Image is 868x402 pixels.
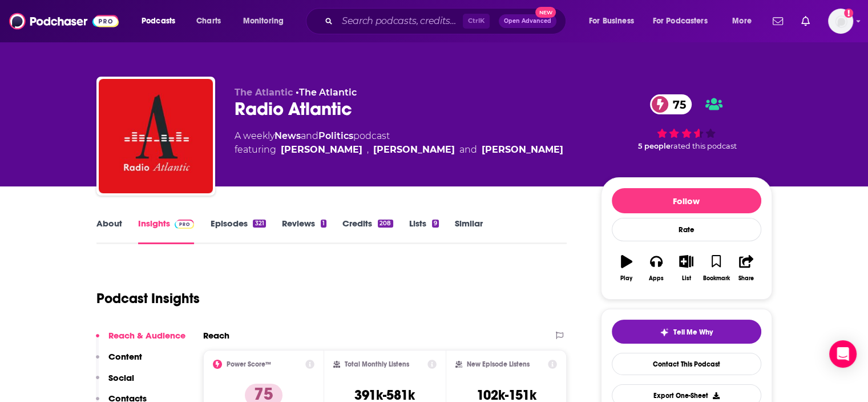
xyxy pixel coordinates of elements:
div: 9 [432,220,439,228]
span: New [535,7,556,18]
span: 75 [661,94,692,114]
img: Podchaser Pro [175,220,195,229]
a: Show notifications dropdown [797,11,814,31]
button: List [671,248,701,289]
div: Search podcasts, credits, & more... [317,8,577,34]
div: Open Intercom Messenger [829,340,857,368]
button: Play [612,248,641,289]
span: Ctrl K [463,14,490,29]
div: 321 [253,220,265,228]
span: 5 people [638,142,671,150]
button: Reach & Audience [96,330,185,351]
span: • [296,87,357,98]
h2: New Episode Listens [467,360,530,368]
div: List [682,275,691,282]
button: Apps [641,248,671,289]
span: Tell Me Why [673,328,713,337]
h1: Podcast Insights [96,290,200,307]
button: open menu [645,12,724,30]
div: Rate [612,218,761,241]
div: Play [620,275,632,282]
a: Charts [189,12,228,30]
h2: Power Score™ [227,360,271,368]
span: Open Advanced [504,18,551,24]
a: News [274,130,301,141]
button: Open AdvancedNew [499,14,556,28]
div: 75 5 peoplerated this podcast [601,87,772,158]
span: , [367,143,369,157]
input: Search podcasts, credits, & more... [337,12,463,30]
p: Reach & Audience [108,330,185,341]
button: Bookmark [701,248,731,289]
span: and [459,143,477,157]
a: Reviews1 [282,218,326,244]
span: The Atlantic [235,87,293,98]
button: Social [96,372,134,393]
a: Credits208 [342,218,393,244]
span: Logged in as Ashley_Beenen [828,9,853,34]
div: 1 [321,220,326,228]
a: Similar [455,218,483,244]
svg: Add a profile image [844,9,853,18]
p: Social [108,372,134,383]
div: Share [738,275,754,282]
img: User Profile [828,9,853,34]
div: [PERSON_NAME] [373,143,455,157]
img: Radio Atlantic [99,79,213,193]
a: About [96,218,122,244]
div: [PERSON_NAME] [482,143,563,157]
div: 208 [378,220,393,228]
h2: Total Monthly Listens [345,360,409,368]
button: open menu [581,12,648,30]
button: Share [731,248,761,289]
div: [PERSON_NAME] [281,143,362,157]
span: featuring [235,143,563,157]
a: 75 [650,94,692,114]
div: Apps [649,275,664,282]
div: Bookmark [703,275,729,282]
img: Podchaser - Follow, Share and Rate Podcasts [9,10,119,32]
span: For Business [589,13,634,29]
span: Podcasts [142,13,175,29]
a: InsightsPodchaser Pro [138,218,195,244]
span: Charts [196,13,221,29]
button: open menu [724,12,766,30]
span: For Podcasters [653,13,708,29]
p: Content [108,351,142,362]
span: rated this podcast [671,142,737,150]
button: open menu [235,12,298,30]
button: Content [96,351,142,372]
button: open menu [134,12,190,30]
button: Follow [612,188,761,213]
a: Show notifications dropdown [768,11,788,31]
a: Episodes321 [210,218,265,244]
div: A weekly podcast [235,129,563,157]
h2: Reach [203,330,229,341]
button: tell me why sparkleTell Me Why [612,320,761,344]
span: and [301,130,318,141]
span: Monitoring [243,13,284,29]
img: tell me why sparkle [660,328,669,337]
a: The Atlantic [299,87,357,98]
a: Lists9 [409,218,439,244]
span: More [732,13,752,29]
button: Show profile menu [828,9,853,34]
a: Contact This Podcast [612,353,761,375]
a: Politics [318,130,353,141]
